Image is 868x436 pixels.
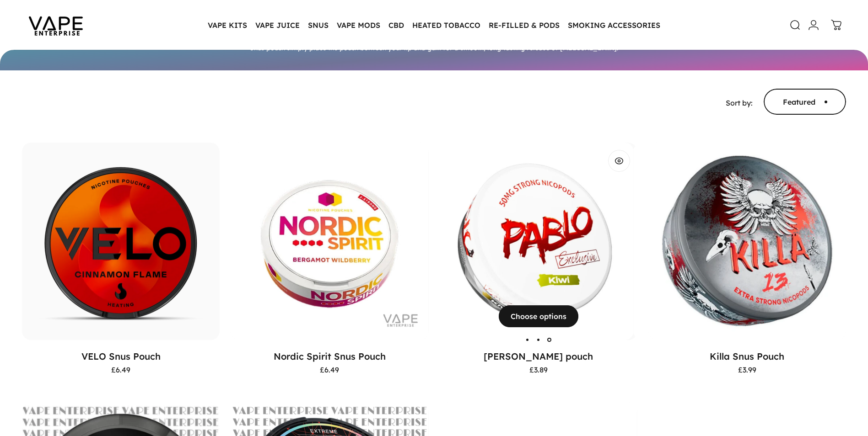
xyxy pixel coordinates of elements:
[333,16,384,35] summary: VAPE MODS
[439,143,637,340] a: Pablo Snus pouch
[484,351,593,362] a: [PERSON_NAME] pouch
[15,4,97,47] img: Vape Enterprise
[204,16,251,35] summary: VAPE KITS
[111,366,130,373] span: £6.49
[726,98,753,107] span: Sort by:
[648,143,846,340] a: Killa Snus Pouch
[231,143,428,340] a: Nordic Spirit Snus Pouch
[251,16,304,35] summary: VAPE JUICE
[564,16,664,35] summary: SMOKING ACCESSORIES
[384,16,408,35] summary: CBD
[826,15,846,35] a: 0 items
[22,143,220,340] img: Velo nicotine pouch
[648,143,846,340] img: Killa snus Pouch
[485,16,564,35] summary: RE-FILLED & PODS
[408,16,485,35] summary: HEATED TOBACCO
[499,305,578,327] button: Choose options
[231,143,428,340] img: nordic spirit nicotine
[738,366,756,373] span: £3.99
[320,366,339,373] span: £6.49
[436,143,633,340] img: Pablo Snus pouch
[204,16,664,35] nav: Primary
[274,351,386,362] a: Nordic Spirit Snus Pouch
[22,143,220,340] a: VELO Snus Pouch
[304,16,333,35] summary: SNUS
[81,351,161,362] a: VELO Snus Pouch
[710,351,784,362] a: Killa Snus Pouch
[529,366,548,373] span: £3.89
